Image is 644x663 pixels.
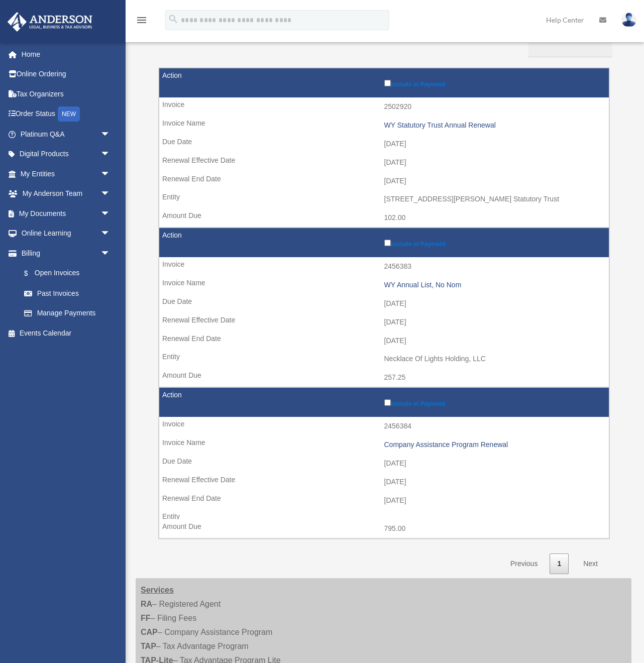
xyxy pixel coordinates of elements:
[159,257,609,276] td: 2456383
[141,600,152,608] strong: RA
[58,106,80,122] div: NEW
[7,64,126,84] a: Online Ordering
[159,350,609,369] td: Necklace Of Lights Holding, LLC
[384,238,604,248] label: Include in Payment
[7,124,126,144] a: Platinum Q&Aarrow_drop_down
[503,554,545,574] a: Previous
[100,224,121,244] span: arrow_drop_down
[14,303,121,323] a: Manage Payments
[159,97,609,117] td: 2502920
[159,208,609,228] td: 102.00
[159,172,609,191] td: [DATE]
[168,14,179,25] i: search
[384,121,604,130] div: WY Statutory Trust Annual Renewal
[14,263,116,284] a: $Open Invoices
[7,144,126,164] a: Digital Productsarrow_drop_down
[7,224,126,244] a: Online Learningarrow_drop_down
[384,440,604,449] div: Company Assistance Program Renewal
[7,44,126,64] a: Home
[7,104,126,125] a: Order StatusNEW
[159,190,609,209] td: [STREET_ADDRESS][PERSON_NAME] Statutory Trust
[7,323,126,343] a: Events Calendar
[384,399,391,406] input: Include in Payment
[7,184,126,204] a: My Anderson Teamarrow_drop_down
[159,491,609,510] td: [DATE]
[100,144,121,165] span: arrow_drop_down
[5,12,95,32] img: Anderson Advisors Platinum Portal
[159,135,609,154] td: [DATE]
[14,283,121,303] a: Past Invoices
[141,628,158,636] strong: CAP
[159,368,609,387] td: 257.25
[136,14,148,26] i: menu
[528,39,612,58] input: Search:
[141,586,174,594] strong: Services
[7,243,121,263] a: Billingarrow_drop_down
[136,18,148,26] a: menu
[159,454,609,473] td: [DATE]
[100,243,121,264] span: arrow_drop_down
[384,240,391,246] input: Include in Payment
[100,164,121,184] span: arrow_drop_down
[159,519,609,538] td: 795.00
[159,331,609,351] td: [DATE]
[30,267,35,280] span: $
[141,614,151,622] strong: FF
[159,313,609,332] td: [DATE]
[7,164,126,184] a: My Entitiesarrow_drop_down
[7,84,126,104] a: Tax Organizers
[100,203,121,224] span: arrow_drop_down
[159,417,609,436] td: 2456384
[384,78,604,88] label: Include in Payment
[550,554,569,574] a: 1
[7,203,126,224] a: My Documentsarrow_drop_down
[100,124,121,145] span: arrow_drop_down
[384,281,604,289] div: WY Annual List, No Nom
[621,13,636,27] img: User Pic
[141,642,156,650] strong: TAP
[576,554,605,574] a: Next
[384,80,391,86] input: Include in Payment
[159,153,609,172] td: [DATE]
[100,184,121,204] span: arrow_drop_down
[384,397,604,407] label: Include in Payment
[159,473,609,492] td: [DATE]
[159,294,609,313] td: [DATE]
